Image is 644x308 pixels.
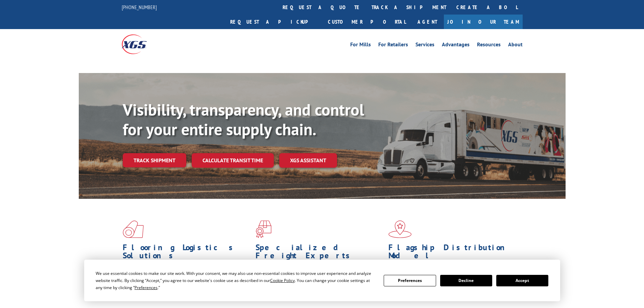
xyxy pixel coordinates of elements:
[270,278,295,283] span: Cookie Policy
[444,15,523,29] a: Join Our Team
[323,15,411,29] a: Customer Portal
[440,275,492,286] button: Decline
[477,42,501,49] a: Resources
[96,270,376,291] div: We use essential cookies to make our site work. With your consent, we may also use non-essential ...
[279,153,337,168] a: XGS ASSISTANT
[384,275,436,286] button: Preferences
[123,220,144,238] img: xgs-icon-total-supply-chain-intelligence-red
[192,153,274,168] a: Calculate transit time
[84,260,560,301] div: Cookie Consent Prompt
[388,243,516,263] h1: Flagship Distribution Model
[508,42,523,49] a: About
[378,42,408,49] a: For Retailers
[442,42,470,49] a: Advantages
[256,243,383,263] h1: Specialized Freight Experts
[350,42,371,49] a: For Mills
[411,15,444,29] a: Agent
[123,243,251,263] h1: Flooring Logistics Solutions
[388,220,412,238] img: xgs-icon-flagship-distribution-model-red
[122,4,157,10] a: [PHONE_NUMBER]
[496,275,548,286] button: Accept
[415,42,434,49] a: Services
[256,220,271,238] img: xgs-icon-focused-on-flooring-red
[225,15,323,29] a: Request a pickup
[135,285,158,290] span: Preferences
[123,153,186,167] a: Track shipment
[123,99,364,140] b: Visibility, transparency, and control for your entire supply chain.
